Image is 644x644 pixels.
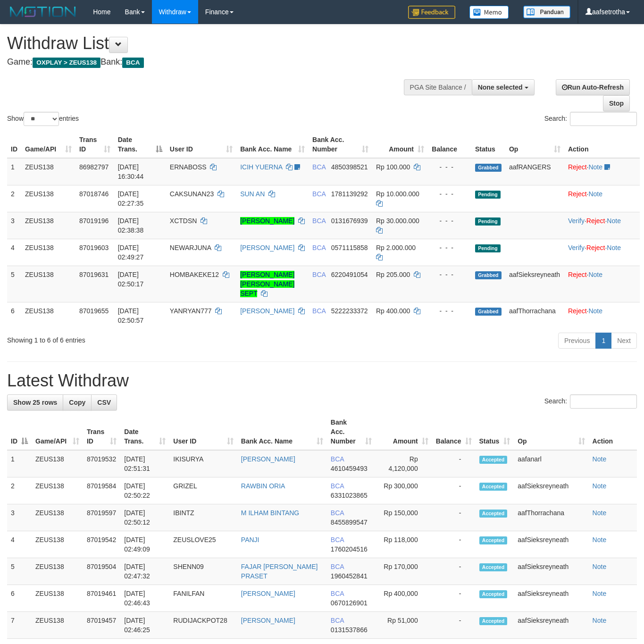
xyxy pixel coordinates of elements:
img: panduan.png [523,6,570,18]
span: Rp 400.000 [376,307,410,315]
td: ZEUS138 [32,612,83,639]
td: 7 [7,612,32,639]
td: [DATE] 02:46:43 [120,585,169,612]
td: 87019532 [83,450,120,477]
a: CSV [91,394,117,410]
th: ID: activate to sort column descending [7,414,32,450]
th: Game/API: activate to sort column ascending [21,131,75,158]
td: 3 [7,212,21,239]
td: · [564,266,640,302]
td: - [432,531,476,558]
div: - - - [432,189,468,199]
span: 86982797 [79,163,109,171]
th: Op: activate to sort column ascending [505,131,564,158]
span: CAKSUNAN23 [170,190,214,198]
td: aafThorrachana [505,302,564,329]
span: Copy 6331023865 to clipboard [331,492,368,499]
td: 4 [7,239,21,266]
td: · [564,158,640,185]
td: GRIZEL [169,477,237,504]
td: aafSieksreyneath [514,612,588,639]
button: None selected [472,79,535,95]
td: ZEUS138 [21,239,75,266]
th: Date Trans.: activate to sort column descending [114,131,166,158]
label: Search: [544,394,637,409]
th: Bank Acc. Number: activate to sort column ascending [327,414,376,450]
td: · [564,185,640,212]
a: Reject [568,307,587,315]
span: Rp 10.000.000 [376,190,419,198]
a: PANJI [241,536,259,544]
span: Copy 0670126901 to clipboard [331,599,368,607]
th: Balance: activate to sort column ascending [432,414,476,450]
td: aafSieksreyneath [505,266,564,302]
input: Search: [570,394,637,409]
a: Reject [586,244,605,251]
td: Rp 170,000 [376,558,432,585]
span: Copy 5222233372 to clipboard [331,307,368,315]
span: Rp 2.000.000 [376,244,416,251]
span: ERNABOSS [170,163,207,171]
span: Pending [475,191,501,199]
span: Accepted [479,456,508,464]
span: BCA [312,271,326,278]
label: Search: [544,112,637,126]
a: Run Auto-Refresh [556,79,630,95]
div: - - - [432,216,468,226]
img: Feedback.jpg [408,6,455,19]
th: Amount: activate to sort column ascending [372,131,428,158]
th: Bank Acc. Name: activate to sort column ascending [236,131,309,158]
td: 5 [7,266,21,302]
td: 87019542 [83,531,120,558]
td: aafSieksreyneath [514,531,588,558]
td: ZEUS138 [32,477,83,504]
span: BCA [312,190,326,198]
span: Accepted [479,483,508,491]
a: [PERSON_NAME] [240,244,294,251]
th: Trans ID: activate to sort column ascending [75,131,114,158]
th: ID [7,131,21,158]
span: BCA [312,217,326,225]
span: BCA [331,563,344,570]
span: XCTDSN [170,217,197,225]
span: Accepted [479,536,508,544]
a: [PERSON_NAME] [241,617,295,624]
td: FANILFAN [169,585,237,612]
th: Status: activate to sort column ascending [476,414,514,450]
td: [DATE] 02:50:12 [120,504,169,531]
td: 2 [7,185,21,212]
th: Status [471,131,505,158]
td: aafSieksreyneath [514,585,588,612]
span: Show 25 rows [13,399,57,406]
td: ZEUS138 [21,185,75,212]
span: Accepted [479,617,508,625]
a: Copy [63,394,92,410]
span: BCA [331,482,344,490]
a: Previous [558,333,596,349]
a: Note [588,307,602,315]
img: Button%20Memo.svg [469,6,509,19]
td: ZEUS138 [32,504,83,531]
span: Copy 1960452841 to clipboard [331,572,368,580]
td: 5 [7,558,32,585]
td: 87019504 [83,558,120,585]
td: - [432,450,476,477]
a: Reject [586,217,605,225]
span: Rp 30.000.000 [376,217,419,225]
th: Action [564,131,640,158]
td: 87019597 [83,504,120,531]
td: · · [564,239,640,266]
a: Reject [568,271,587,278]
td: 6 [7,585,32,612]
td: ZEUS138 [32,531,83,558]
span: Grabbed [475,164,502,172]
span: Copy 0131537866 to clipboard [331,626,368,634]
h1: Withdraw List [7,34,420,53]
span: None selected [478,84,523,91]
span: Pending [475,217,501,226]
span: 87019655 [79,307,109,315]
td: 3 [7,504,32,531]
th: Balance [428,131,471,158]
th: Op: activate to sort column ascending [514,414,588,450]
a: [PERSON_NAME] [PERSON_NAME] SEPT [240,271,294,297]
